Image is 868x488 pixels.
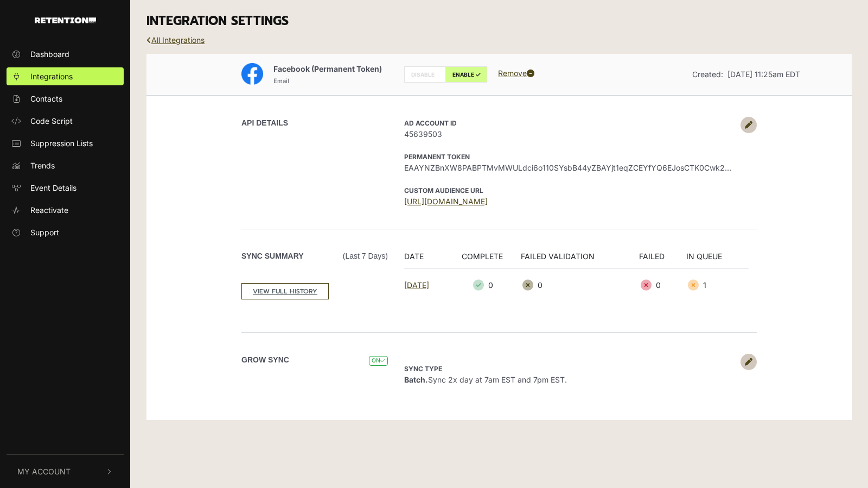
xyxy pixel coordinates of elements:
[273,77,289,85] small: Email
[450,251,521,269] th: COMPLETE
[686,268,749,302] td: 1
[30,115,73,127] span: Code Script
[241,283,329,299] a: VIEW FULL HISTORY
[241,117,288,129] label: API DETAILS
[30,227,59,238] span: Support
[30,182,76,193] span: Event Details
[146,14,852,29] h3: INTEGRATION SETTINGS
[17,466,71,477] span: My Account
[445,66,487,83] label: ENABLE
[146,35,205,45] a: All Integrations
[7,90,124,108] a: Contacts
[404,153,470,161] strong: Permanent Token
[639,268,686,302] td: 0
[727,70,800,79] span: [DATE] 11:25am EDT
[35,17,96,23] img: Retention.com
[7,179,124,197] a: Event Details
[30,160,55,171] span: Trends
[404,119,457,127] strong: AD Account ID
[7,134,124,152] a: Suppression Lists
[7,157,124,174] a: Trends
[241,354,289,366] label: Grow Sync
[7,67,124,85] a: Integrations
[686,251,749,269] th: IN QUEUE
[404,186,483,195] strong: CUSTOM AUDIENCE URL
[369,356,388,366] span: ON
[241,251,388,262] label: Sync Summary
[30,137,93,149] span: Suppression Lists
[343,251,388,262] span: (Last 7 days)
[7,45,124,63] a: Dashboard
[404,66,446,83] label: DISABLE
[521,251,639,269] th: FAILED VALIDATION
[450,268,521,302] td: 0
[404,197,488,206] a: [URL][DOMAIN_NAME]
[30,204,68,216] span: Reactivate
[404,280,429,290] a: [DATE]
[404,251,450,269] th: DATE
[498,68,534,78] a: Remove
[30,93,62,104] span: Contacts
[7,455,124,488] button: My Account
[30,48,69,60] span: Dashboard
[692,70,723,79] span: Created:
[273,64,382,73] span: Facebook (Permanent Token)
[30,71,73,82] span: Integrations
[7,112,124,130] a: Code Script
[7,201,124,219] a: Reactivate
[7,223,124,241] a: Support
[521,268,639,302] td: 0
[404,162,735,173] span: EAAYNZBnXW8PABPTMvMWULdci6o110SYsbB44yZBAYjt1eqZCEYfYQ6EJosCTK0Cwk2AkVZCilDINOSHNZBORTEiZBZA3hWP0...
[404,365,442,373] strong: Sync type
[639,251,686,269] th: FAILED
[404,364,567,384] span: Sync 2x day at 7am EST and 7pm EST.
[404,375,428,384] strong: Batch.
[241,63,263,85] img: Facebook (Permanent Token)
[404,128,735,140] span: 45639503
